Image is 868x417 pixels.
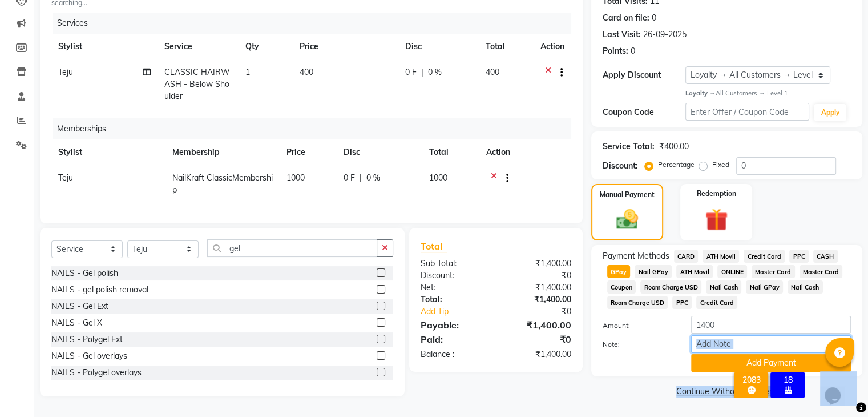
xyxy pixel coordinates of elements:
[603,160,638,172] div: Discount:
[51,139,165,165] th: Stylist
[685,89,851,98] div: All Customers → Level 1
[685,103,810,121] input: Enter Offer / Coupon Code
[412,282,496,294] div: Net:
[510,306,579,318] div: ₹0
[51,267,118,279] div: NAILS - Gel polish
[691,354,851,372] button: Add Payment
[479,139,571,165] th: Action
[51,34,158,59] th: Stylist
[337,139,422,165] th: Disc
[158,34,239,59] th: Service
[360,172,362,184] span: |
[496,318,580,332] div: ₹1,400.00
[706,280,741,294] span: Nail Cash
[412,348,496,360] div: Balance :
[412,318,496,332] div: Payable:
[534,34,571,59] th: Action
[746,280,783,294] span: Nail GPay
[659,141,689,153] div: ₹400.00
[814,104,846,121] button: Apply
[607,296,668,309] span: Room Charge USD
[603,106,685,118] div: Coupon Code
[594,339,683,350] label: Note:
[405,66,417,78] span: 0 F
[53,118,580,139] div: Memberships
[800,265,843,278] span: Master Card
[594,386,860,398] a: Continue Without Payment
[486,67,499,77] span: 400
[643,29,687,41] div: 26-09-2025
[51,350,127,362] div: NAILS - Gel overlays
[603,69,685,81] div: Apply Discount
[697,189,736,199] label: Redemption
[631,45,635,57] div: 0
[607,280,636,294] span: Coupon
[717,265,747,278] span: ONLINE
[51,367,142,379] div: NAILS - Polygel overlays
[51,317,102,329] div: NAILS - Gel X
[635,265,672,278] span: Nail GPay
[640,280,701,294] span: Room Charge USD
[788,280,823,294] span: Nail Cash
[53,13,580,34] div: Services
[685,89,716,97] strong: Loyalty →
[412,294,496,306] div: Total:
[398,34,479,59] th: Disc
[412,258,496,270] div: Sub Total:
[789,250,809,263] span: PPC
[412,332,496,346] div: Paid:
[603,29,641,41] div: Last Visit:
[245,67,250,77] span: 1
[421,240,447,252] span: Total
[496,332,580,346] div: ₹0
[412,270,496,282] div: Discount:
[172,173,273,195] span: NailKraft ClassicMembership
[164,67,230,101] span: CLASSIC HAIRWASH - Below Shoulder
[366,172,380,184] span: 0 %
[607,265,631,278] span: GPay
[703,250,739,263] span: ATH Movil
[58,67,73,77] span: Teju
[736,375,766,385] div: 2083
[600,190,655,200] label: Manual Payment
[496,282,580,294] div: ₹1,400.00
[652,12,656,24] div: 0
[496,294,580,306] div: ₹1,400.00
[691,316,851,334] input: Amount
[594,320,683,331] label: Amount:
[429,173,447,183] span: 1000
[421,66,423,78] span: |
[207,239,377,257] input: Search or Scan
[51,300,108,312] div: NAILS - Gel Ext
[239,34,293,59] th: Qty
[428,66,442,78] span: 0 %
[672,296,692,309] span: PPC
[496,258,580,270] div: ₹1,400.00
[603,12,649,24] div: Card on file:
[744,250,785,263] span: Credit Card
[603,141,655,153] div: Service Total:
[603,45,628,57] div: Points:
[603,250,669,262] span: Payment Methods
[51,334,123,346] div: NAILS - Polygel Ext
[691,335,851,353] input: Add Note
[479,34,534,59] th: Total
[412,306,510,318] a: Add Tip
[820,371,857,406] iframe: chat widget
[286,173,305,183] span: 1000
[609,207,645,232] img: _cash.svg
[676,265,713,278] span: ATH Movil
[658,159,695,170] label: Percentage
[813,250,838,263] span: CASH
[165,139,280,165] th: Membership
[752,265,795,278] span: Master Card
[280,139,337,165] th: Price
[698,206,735,234] img: _gift.svg
[496,348,580,360] div: ₹1,400.00
[712,159,729,170] label: Fixed
[496,270,580,282] div: ₹0
[696,296,737,309] span: Credit Card
[344,172,355,184] span: 0 F
[51,284,148,296] div: NAILS - gel polish removal
[674,250,699,263] span: CARD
